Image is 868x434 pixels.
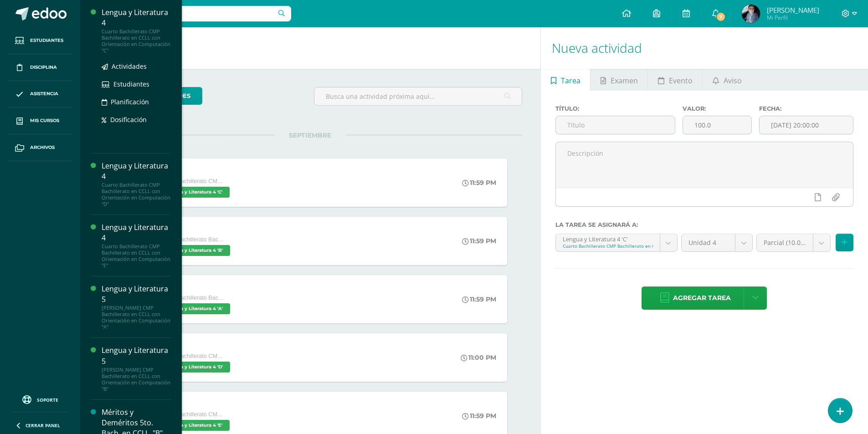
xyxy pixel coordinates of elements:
[158,284,232,294] div: GA3
[683,116,751,134] input: Puntos máximos
[158,353,226,359] span: Cuarto Bachillerato CMP Bachillerato en CCLL con Orientación en Computación
[541,69,590,91] a: Tarea
[158,295,226,301] span: Cuarto Bachillerato Bachillerato en CCLL con Orientación en Diseño Gráfico
[669,70,693,92] span: Evento
[158,342,232,352] div: GA3
[742,5,760,23] img: 5a1be2d37ab1bca112ba1500486ab773.png
[102,7,171,54] a: Lengua y Literatura 4Cuarto Bachillerato CMP Bachillerato en CCLL con Orientación en Computación "C"
[158,303,230,314] span: Lengua y Literatura 4 'A'
[683,105,752,112] label: Valor:
[314,87,522,105] input: Busca una actividad próxima aquí...
[102,305,171,330] div: [PERSON_NAME] CMP Bachillerato en CCLL con Orientación en Computación "A"
[102,367,171,392] div: [PERSON_NAME] CMP Bachillerato en CCLL con Orientación en Computación "B"
[563,234,653,243] div: Lengua y Literatura 4 'C'
[767,14,819,21] span: Mi Perfil
[102,222,171,243] div: Lengua y Literatura 4
[555,221,853,228] label: La tarea se asignará a:
[102,243,171,269] div: Cuarto Bachillerato CMP Bachillerato en CCLL con Orientación en Computación "E"
[759,105,853,112] label: Fecha:
[91,27,529,69] h1: Actividades
[760,116,853,134] input: Fecha de entrega
[102,114,171,125] a: Dosificación
[158,168,232,177] div: GA3
[767,5,819,15] span: [PERSON_NAME]
[30,37,63,44] span: Estudiantes
[462,295,496,303] div: 11:59 PM
[158,236,226,243] span: Cuarto Bachillerato Bachillerato en CCLL con Orientación en Diseño Gráfico
[102,284,171,305] div: Lengua y Literatura 5
[102,222,171,269] a: Lengua y Literatura 4Cuarto Bachillerato CMP Bachillerato en CCLL con Orientación en Computación "E"
[682,234,753,251] a: Unidad 4
[102,161,171,207] a: Lengua y Literatura 4Cuarto Bachillerato CMP Bachillerato en CCLL con Orientación en Computación "D"
[158,362,230,373] span: Lengua y Literatura 4 'D'
[462,237,496,245] div: 11:59 PM
[563,243,653,249] div: Cuarto Bachillerato CMP Bachillerato en CCLL con Orientación en Computación
[703,69,751,91] a: Aviso
[102,97,171,107] a: Planificación
[158,226,232,235] div: GA3
[30,64,57,71] span: Disciplina
[102,182,171,207] div: Cuarto Bachillerato CMP Bachillerato en CCLL con Orientación en Computación "D"
[158,187,230,198] span: Lengua y Literatura 4 'C'
[30,144,55,151] span: Archivos
[648,69,702,91] a: Evento
[724,70,742,92] span: Aviso
[102,345,171,392] a: Lengua y Literatura 5[PERSON_NAME] CMP Bachillerato en CCLL con Orientación en Computación "B"
[552,27,857,69] h1: Nueva actividad
[461,353,496,362] div: 11:00 PM
[86,6,291,21] input: Busca un usuario...
[556,116,675,134] input: Título
[26,422,60,429] span: Cerrar panel
[764,234,806,251] span: Parcial (10.0%)
[111,97,149,106] span: Planificación
[102,345,171,366] div: Lengua y Literatura 5
[102,7,171,28] div: Lengua y Literatura 4
[274,131,346,139] span: SEPTIEMBRE
[611,70,638,92] span: Examen
[102,161,171,182] div: Lengua y Literatura 4
[110,115,147,124] span: Dosificación
[158,420,230,431] span: Lengua y Literatura 4 'E'
[7,107,73,134] a: Mis cursos
[102,61,171,71] a: Actividades
[673,287,731,309] span: Agregar tarea
[556,234,677,251] a: Lengua y Literatura 4 'C'Cuarto Bachillerato CMP Bachillerato en CCLL con Orientación en Computación
[591,69,647,91] a: Examen
[462,412,496,420] div: 11:59 PM
[113,80,149,88] span: Estudiantes
[102,28,171,54] div: Cuarto Bachillerato CMP Bachillerato en CCLL con Orientación en Computación "C"
[7,134,73,161] a: Archivos
[30,117,59,124] span: Mis cursos
[716,12,726,22] span: 7
[7,54,73,81] a: Disciplina
[11,393,69,405] a: Soporte
[158,411,226,418] span: Cuarto Bachillerato CMP Bachillerato en CCLL con Orientación en Computación
[158,178,226,184] span: Cuarto Bachillerato CMP Bachillerato en CCLL con Orientación en Computación
[158,401,232,410] div: GA3
[561,70,580,92] span: Tarea
[158,245,230,256] span: Lengua y Literatura 4 'B'
[757,234,830,251] a: Parcial (10.0%)
[30,90,58,97] span: Asistencia
[37,397,58,403] span: Soporte
[555,105,675,112] label: Título:
[102,79,171,89] a: Estudiantes
[688,234,729,251] span: Unidad 4
[102,284,171,330] a: Lengua y Literatura 5[PERSON_NAME] CMP Bachillerato en CCLL con Orientación en Computación "A"
[7,81,73,108] a: Asistencia
[112,62,147,71] span: Actividades
[462,179,496,187] div: 11:59 PM
[7,27,73,54] a: Estudiantes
